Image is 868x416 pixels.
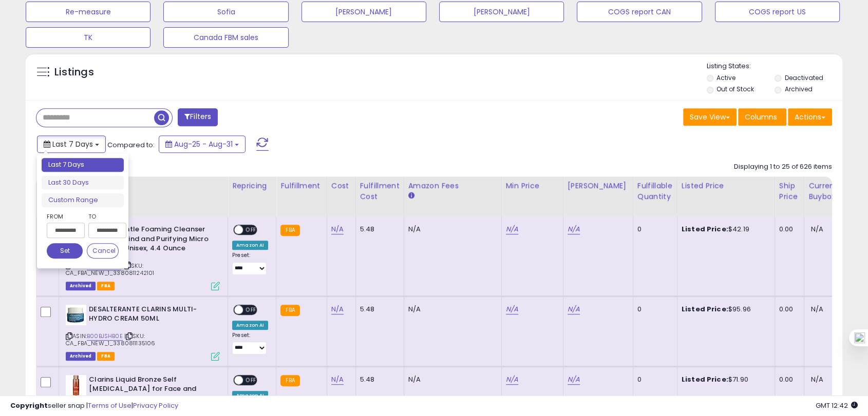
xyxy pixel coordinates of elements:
[232,321,268,330] div: Amazon AI
[42,193,124,207] li: Custom Range
[682,181,770,191] div: Listed Price
[42,176,124,190] li: Last 30 Days
[637,375,669,384] div: 0
[331,181,351,191] div: Cost
[280,225,299,236] small: FBA
[66,282,96,290] span: Listings that have been deleted from Seller Central
[159,135,246,153] button: Aug-25 - Aug-31
[738,108,786,126] button: Columns
[568,374,580,385] a: N/A
[89,225,214,256] b: Clarins Gentle Foaming Cleanser with Tamarind and Purifying Micro Pearls for Unisex, 4.4 Ounce
[811,224,823,234] span: N/A
[10,401,178,411] div: seller snap | |
[506,374,518,385] a: N/A
[97,352,115,361] span: FBA
[163,2,288,22] button: Sofia
[87,243,119,259] button: Cancel
[97,282,115,290] span: FBA
[568,304,580,314] a: N/A
[26,2,150,22] button: Re-measure
[89,305,214,326] b: DESALTERANTE CLARINS MULTI-HYDRO CREAM 50ML
[682,225,767,234] div: $42.19
[637,181,673,202] div: Fulfillable Quantity
[506,181,559,191] div: Min Price
[163,27,288,48] button: Canada FBM sales
[63,181,223,191] div: Title
[280,305,299,316] small: FBA
[232,332,268,355] div: Preset:
[506,224,518,234] a: N/A
[331,374,344,385] a: N/A
[66,262,154,277] span: | SKU: CA_FBA_NEW_1_3380811242101
[716,73,735,82] label: Active
[52,139,93,149] span: Last 7 Days
[707,62,842,71] p: Listing States:
[360,181,400,202] div: Fulfillment Cost
[408,191,414,201] small: Amazon Fees.
[683,108,737,126] button: Save View
[637,305,669,314] div: 0
[682,224,728,234] b: Listed Price:
[280,375,299,386] small: FBA
[243,226,259,234] span: OFF
[301,2,426,22] button: [PERSON_NAME]
[682,304,728,314] b: Listed Price:
[243,305,259,314] span: OFF
[66,332,155,347] span: | SKU: CA_FBA_NEW_1_3380811135106
[577,2,702,22] button: COGS report CAN
[178,108,218,126] button: Filters
[47,211,83,222] label: From
[811,374,823,384] span: N/A
[715,2,840,22] button: COGS report US
[232,241,268,250] div: Amazon AI
[816,401,858,410] span: 2025-09-8 12:42 GMT
[408,181,497,191] div: Amazon Fees
[808,181,861,202] div: Current Buybox Price
[66,305,86,325] img: 41fcpqWhH+L._SL40_.jpg
[280,181,322,191] div: Fulfillment
[785,85,813,93] label: Archived
[745,112,777,122] span: Columns
[133,401,178,410] a: Privacy Policy
[568,181,629,191] div: [PERSON_NAME]
[66,352,96,361] span: Listings that have been deleted from Seller Central
[66,305,220,360] div: ASIN:
[66,375,86,395] img: 31c43AmeAYL._SL40_.jpg
[88,401,131,410] a: Terms of Use
[89,375,214,406] b: Clarins Liquid Bronze Self [MEDICAL_DATA] for Face and Decollete
[811,304,823,314] span: N/A
[568,224,580,234] a: N/A
[785,73,823,82] label: Deactivated
[779,181,800,202] div: Ship Price
[47,243,83,259] button: Set
[506,304,518,314] a: N/A
[37,135,106,153] button: Last 7 Days
[107,140,155,150] span: Compared to:
[66,225,220,289] div: ASIN:
[408,225,494,234] div: N/A
[232,181,272,191] div: Repricing
[788,108,832,126] button: Actions
[331,304,344,314] a: N/A
[331,224,344,234] a: N/A
[87,332,123,341] a: B00BJSHB0E
[682,375,767,384] div: $71.90
[243,375,259,384] span: OFF
[26,27,150,48] button: TK
[232,252,268,275] div: Preset:
[854,332,865,343] img: one_i.png
[779,305,796,314] div: 0.00
[360,225,396,234] div: 5.48
[682,374,728,384] b: Listed Price:
[439,2,564,22] button: [PERSON_NAME]
[54,65,94,80] h5: Listings
[716,85,754,93] label: Out of Stock
[779,375,796,384] div: 0.00
[779,225,796,234] div: 0.00
[174,139,233,149] span: Aug-25 - Aug-31
[408,305,494,314] div: N/A
[682,305,767,314] div: $95.96
[408,375,494,384] div: N/A
[42,158,124,172] li: Last 7 Days
[10,401,48,410] strong: Copyright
